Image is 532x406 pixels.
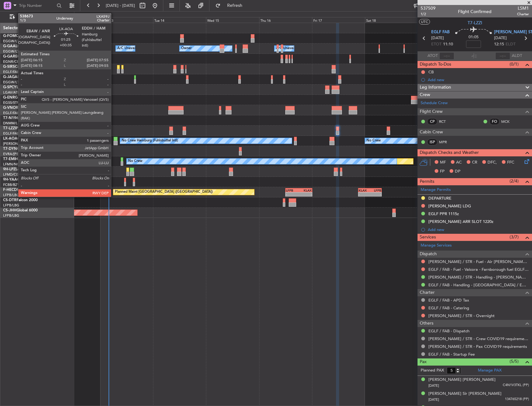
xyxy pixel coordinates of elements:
a: RCT [439,119,453,124]
span: CR [472,159,477,166]
div: Add new [428,227,529,232]
div: Thu 16 [259,17,312,23]
span: Charter [420,289,435,296]
span: DFC, [488,159,497,166]
div: Wed 15 [206,17,259,23]
a: [PERSON_NAME] / STR - Handling - [PERSON_NAME] AVIATION SERVICE [PERSON_NAME] [428,275,529,280]
span: DP [455,168,460,175]
div: - [359,192,370,196]
a: F-HECDFalcon 7X [3,188,34,192]
span: Cabin Crew [420,129,443,136]
a: EGGW/LTN [3,49,22,54]
span: AC [456,159,462,166]
span: G-FOMO [3,34,19,38]
a: LFPB/LBG [3,193,19,197]
span: ATOT [427,53,438,59]
div: A/C Unavailable [117,44,143,53]
span: G-ENRG [3,96,18,99]
span: Pax [420,358,427,366]
button: UTC [419,19,430,25]
span: 12:15 [494,41,504,48]
a: EGLF / FAB - Catering [428,305,469,311]
a: G-GARECessna Citation XLS+ [3,55,54,58]
span: FP [440,168,445,175]
span: [DATE] [494,35,507,41]
span: Refresh [222,3,248,8]
a: EGGW/LTN [3,80,22,85]
div: Fri 17 [312,17,365,23]
div: Planned Maint [GEOGRAPHIC_DATA] ([GEOGRAPHIC_DATA]) [115,187,213,197]
span: C4N1V3TKL (PP) [503,383,529,388]
span: Dispatch To-Dos [420,61,451,68]
div: EGLF PPR 1115z [428,211,459,216]
div: CB [428,69,434,75]
div: - [370,192,381,196]
div: Tue 14 [153,17,206,23]
div: ISP [427,139,437,145]
a: G-FOMOGlobal 6000 [3,34,40,38]
span: T7-LZZI [3,127,16,130]
a: Manage Permits [421,187,451,193]
div: - [299,192,312,196]
a: T7-N1960Legacy 650 [3,116,40,120]
a: CS-DTRFalcon 2000 [3,198,38,202]
div: [DATE] [75,12,86,18]
div: [PERSON_NAME] [PERSON_NAME] [428,377,496,383]
span: [DATE] [431,35,444,41]
span: Flight Crew [420,108,443,115]
div: A/C Unavailable [276,44,302,53]
a: EGLF/FAB [3,70,19,74]
a: T7-EMIHawker 900XP [3,157,41,161]
div: LFPB [286,188,299,192]
a: LFPB/LBG [3,213,19,218]
div: [PERSON_NAME] LDG [428,203,471,209]
a: G-JAGAPhenom 300 [3,75,39,79]
span: Crew [420,91,430,99]
span: Others [420,320,433,327]
div: LFPB [370,188,381,192]
a: EGGW/LTN [3,39,22,44]
span: CS-DTR [3,198,16,202]
span: 9H-YAA [3,178,17,182]
a: G-SIRSCitation Excel [3,65,39,69]
a: G-VNORChallenger 650 [3,106,45,110]
a: EGLF / FAB - Handling - [GEOGRAPHIC_DATA] / EGLF / FAB [428,282,529,288]
span: 537509 [421,5,436,12]
button: Only With Activity [7,12,68,22]
span: G-VNOR [3,106,18,110]
a: LFMD/CEQ [3,172,21,177]
span: T7-N1960 [3,116,21,120]
span: T7-DYN [3,147,17,151]
a: Manage Services [421,242,452,249]
span: (0/1) [510,61,519,67]
a: G-SPCYLegacy 650 [3,85,36,89]
span: Permits [420,178,434,185]
input: Trip Number [19,1,55,10]
a: LFMN/NCE [3,162,21,167]
div: No Crew [366,136,381,145]
span: Leg Information [420,84,451,91]
span: EGLF FAB [431,29,450,35]
a: EVRA/[PERSON_NAME] [3,152,42,156]
span: Only With Activity [16,15,66,19]
span: ETOT [431,41,441,48]
div: Flight Confirmed [458,8,492,15]
span: Dispatch [420,251,437,258]
a: DNMM/LOS [3,121,22,126]
span: FFC [507,159,514,166]
a: EGLF / FAB - Dispatch [428,328,469,334]
a: [PERSON_NAME] / STR - Pax COVID19 requirements [428,344,527,349]
a: Schedule Crew [421,100,448,106]
a: [PERSON_NAME] / STR - Fuel - Air [PERSON_NAME] / STR [428,259,529,264]
span: G-JAGA [3,75,17,79]
span: [DATE] [428,397,439,402]
span: 134765218 (PP) [505,397,529,402]
div: Add new [428,77,529,82]
span: (5/5) [510,358,519,365]
span: (3/7) [510,234,519,240]
span: CS-JHH [3,209,16,212]
span: G-GARE [3,55,17,58]
a: 9H-LPZLegacy 500 [3,168,35,171]
span: Charter [517,12,529,17]
a: LX-AOACitation Mustang [3,137,48,141]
